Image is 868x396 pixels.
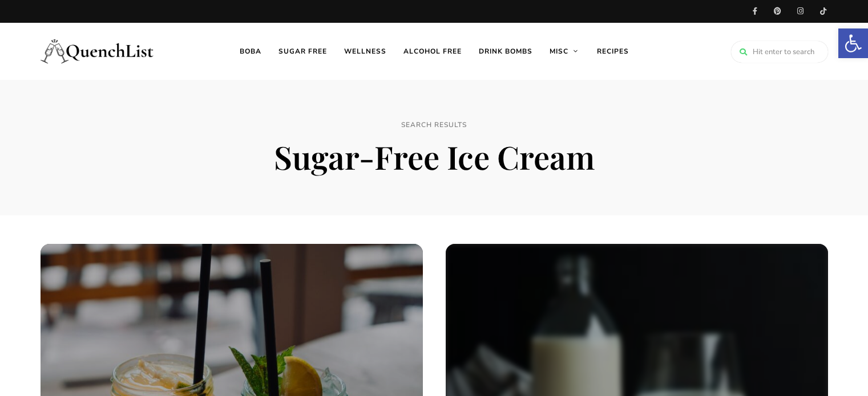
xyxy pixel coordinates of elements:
[270,23,336,80] a: Sugar free
[231,23,270,80] a: Boba
[336,23,395,80] a: Wellness
[541,23,588,80] a: Misc
[41,28,155,74] img: Quench List
[395,23,470,80] a: Alcohol free
[731,41,828,63] input: Hit enter to search
[470,23,541,80] a: Drink Bombs
[223,137,645,175] h1: sugar-free ice cream
[588,23,637,80] a: Recipes
[223,120,645,130] span: Search Results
